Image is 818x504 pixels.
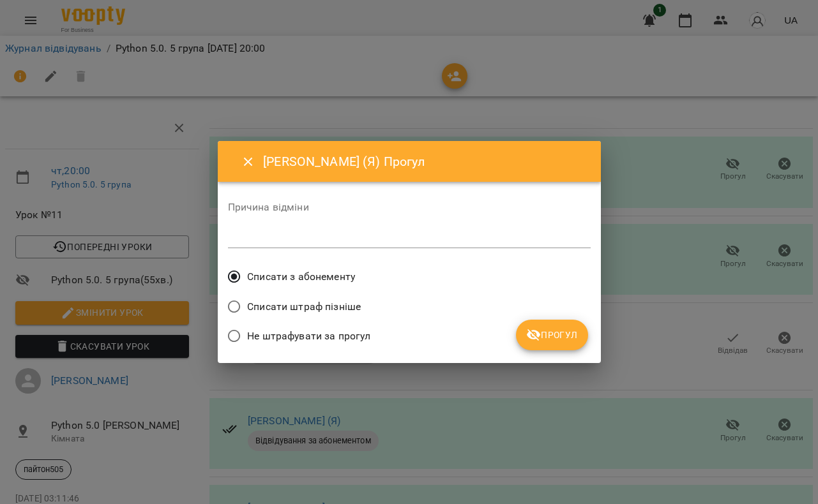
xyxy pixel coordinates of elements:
span: Списати штраф пізніше [247,299,361,315]
button: Прогул [516,320,588,350]
button: Close [233,147,264,177]
span: Списати з абонементу [247,269,355,285]
span: Не штрафувати за прогул [247,329,370,344]
span: Прогул [526,327,578,343]
label: Причина відміни [228,202,591,212]
h6: [PERSON_NAME] (Я) Прогул [263,152,585,172]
